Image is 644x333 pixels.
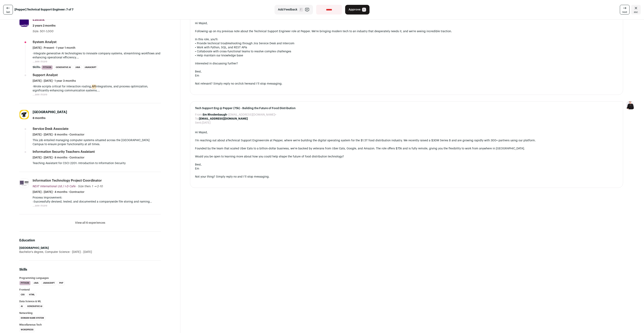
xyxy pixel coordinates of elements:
button: Add Feedback F [275,5,313,14]
div: Hi Majed, [195,21,618,25]
span: NEXT International Ltd / I-D Cafe [33,185,76,188]
li: AI [19,304,24,309]
span: [DATE] - [DATE] [70,250,92,254]
a: Technical Support Engineer [227,139,264,142]
span: [GEOGRAPHIC_DATA] [33,111,67,114]
dd: <[EMAIL_ADDRESS][DOMAIN_NAME]> [203,113,276,117]
strong: [Pepper] Technical Support Engineer: 7 of 7 [14,8,73,12]
button: View all 6 experiences [75,221,105,225]
div: System Analyst [33,40,57,44]
span: F [299,8,303,12]
h3: Miscellaneous Tech [19,324,161,326]
div: Service Desk Associate [33,127,68,131]
p: This job entailed managing computer systems situated across the [GEOGRAPHIC_DATA] Campus to ensur... [33,138,161,146]
h3: Data Science & ML [19,300,161,303]
div: In this role, you'll: [195,37,618,41]
p: -Integrate generative AI technologies to innovate company systems, streamlining workflows and enh... [33,52,161,60]
div: Information Security Teachers Assistant [33,150,95,154]
li: HTML [28,293,36,297]
div: Hi Majed, [195,130,618,134]
button: ...see more [33,60,47,64]
span: [DATE] - [DATE] · 4 months · Contractor [33,190,85,194]
button: Approve A [345,5,369,14]
div: Interested in discussing further? [195,62,618,66]
div: Information Technology Project Coordinator [33,178,102,183]
span: [DATE] - Present · 1 year 1 month [33,46,75,50]
div: Em [195,74,618,78]
dt: From: [195,113,203,117]
li: Java [74,65,82,70]
li: Python [19,281,31,285]
span: Size: 501-1,000 [33,30,54,33]
li: Java [32,281,40,285]
h2: Skills [19,267,161,272]
span: next [622,10,627,14]
div: Would you be open to learning more about how you could help shape the future of food distribution... [195,155,618,159]
span: Tech Support Eng @ Pepper (75k) - Building the Future of Food Distribution [195,106,618,110]
mark: API [92,84,96,89]
span: · Size then: 1 → 2-10 [76,185,103,188]
div: Em [195,167,618,171]
span: [DATE] - [DATE] · 1 year 3 months [33,79,76,83]
div: Bachelor's degree, Computer Science [19,250,161,254]
li: Generative AI [54,65,72,70]
div: • Provide technical troubleshooting through Jira Service Desk and Intercom [195,41,618,46]
dt: To: [195,117,199,121]
li: Domain Name System [19,316,45,320]
a: Close [631,5,641,14]
span: 2 years 2 months [33,24,56,28]
div: • Help maintain our knowledge base [195,54,618,58]
div: Not relevant? Simply reply no or and I’ll stop messaging. [195,82,618,86]
span: 8 months [33,116,45,120]
div: Founded by the team that scaled Uber Eats to a billion-dollar business, we're backed by veterans ... [195,147,618,151]
div: Following up on my previous note about the Technical Support Engineer role at Pepper. We're bring... [195,29,618,33]
li: JavaScript [83,65,98,70]
li: PHP [58,281,65,285]
h2: Education [19,238,161,243]
div: • Collaborate with cross-functional teams to resolve complex challenges [195,50,618,54]
a: last [3,5,13,14]
div: Support Analyst [33,73,58,77]
h3: Networking [19,312,161,314]
li: WordPress [19,328,35,332]
img: 9862ca7d1b951a824c04a768c18d12dd48874175bdd983e6a2a5f2f2573bef03.jpg [20,110,29,119]
h3: Programming Languages [19,277,161,279]
img: 9240684-medium_jpg [626,101,634,109]
p: -Wrote scripts critical for interaction routing, integrations, and process optimization, signific... [33,85,161,93]
div: I'm reaching out about a role at Pepper, where we're building the digital operating system for th... [195,139,618,143]
img: 0dbf44d2d5780f16b4526778662d4c95109313258b538390dd39deb2a140d915.jpg [20,18,29,27]
img: 57b72c8beb75218aa56c1ecc70afc07b03a3e568eca01f89c9bef18c7858e11a.jpg [20,179,29,188]
div: Best, [195,70,618,74]
div: • Work with Python, SQL, and REST APIs [195,46,618,50]
a: next [620,5,630,14]
b: [EMAIL_ADDRESS][DOMAIN_NAME] [199,117,248,120]
dt: Sent: [195,121,202,125]
span: [DATE] - [DATE] · 8 months · Contractor [33,133,85,137]
span: Approve [349,8,360,12]
span: A [362,8,366,12]
h3: Frontend [19,289,161,291]
a: click here [237,82,250,85]
li: Python [41,65,53,70]
span: Eastlink [33,18,45,21]
li: JavaScript [41,281,56,285]
button: ...see more [33,93,47,97]
span: last [6,10,10,14]
p: Process Improvement: -Successfully devised, tested, and documented a companywide file storing and... [33,196,161,204]
span: esc [634,10,638,14]
button: ...see more [33,204,47,208]
dd: [DATE] [202,121,211,125]
b: Em Rhodenbaugh [203,113,227,116]
span: Skills: [33,65,41,69]
li: CSS [19,293,26,297]
span: Add Feedback [278,8,297,12]
div: Best, [195,163,618,167]
li: Generative AI [26,304,44,309]
div: Not your thing? Simply reply no and I’ll stop messaging. [195,175,618,179]
strong: [GEOGRAPHIC_DATA] [19,247,49,249]
span: [DATE] - [DATE] · 8 months · Contractor [33,156,85,160]
p: Teaching Assistant for CSCI 2201: Introduction to Information Security [33,161,161,165]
